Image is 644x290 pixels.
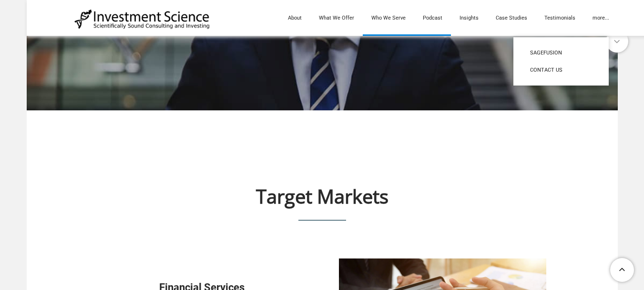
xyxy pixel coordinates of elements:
[513,44,609,62] a: SageFusion
[74,187,570,206] h1: Target Markets
[530,49,592,57] span: SageFusion
[606,254,639,285] a: To Top
[513,62,609,79] a: Contact Us
[298,220,346,221] img: Picture
[530,66,592,75] span: Contact Us
[74,9,210,30] img: Investment Science | NYC Consulting Services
